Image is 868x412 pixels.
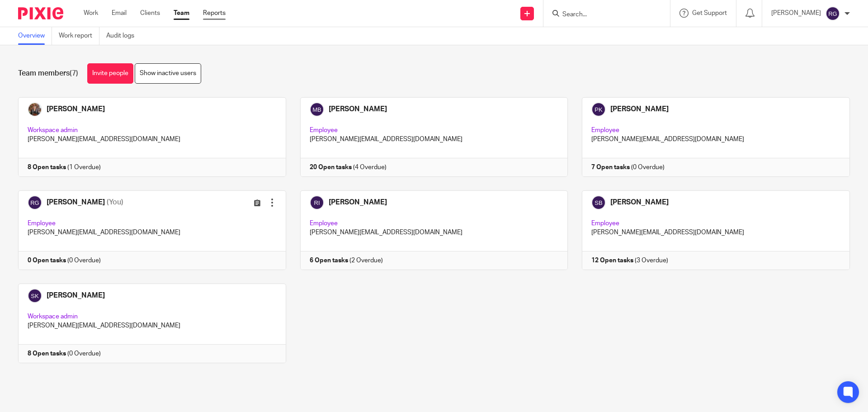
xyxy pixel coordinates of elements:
span: Get Support [692,10,727,16]
a: Reports [203,9,226,18]
p: [PERSON_NAME] [771,9,821,18]
a: Overview [18,27,52,45]
img: svg%3E [826,6,840,21]
input: Search [561,11,643,19]
a: Work [84,9,98,18]
a: Show inactive users [135,63,201,84]
span: (7) [70,70,78,77]
a: Work report [59,27,99,45]
a: Email [112,9,127,18]
a: Clients [140,9,160,18]
a: Invite people [87,63,133,84]
a: Audit logs [106,27,141,45]
a: Team [174,9,189,18]
h1: Team members [18,69,78,78]
img: Pixie [18,7,63,19]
